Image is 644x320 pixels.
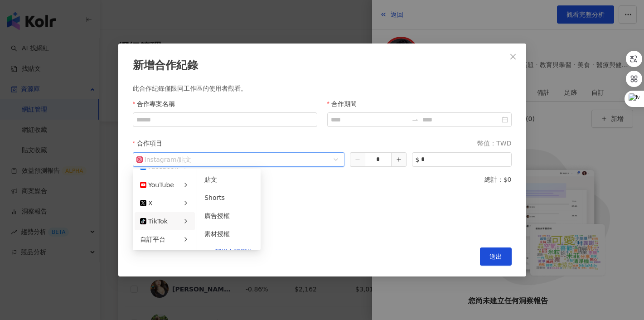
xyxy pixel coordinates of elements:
[412,116,419,123] span: swap-right
[204,212,230,219] span: 廣告授權
[331,115,408,125] input: 合作期間
[480,247,512,266] button: 送出
[137,138,512,149] div: 合作項目
[204,176,217,183] span: 貼文
[204,230,230,238] span: 素材授權
[133,99,317,109] label: 合作專案名稱
[489,253,502,260] span: 送出
[133,84,512,93] div: 此合作紀錄僅限同工作區的使用者觀看。
[412,116,419,123] span: to
[140,234,165,244] div: 自訂平台
[133,112,317,127] input: 合作專案名稱
[477,138,511,149] div: 幣值：TWD
[215,249,253,255] span: 新增自訂欄位
[504,48,522,66] button: Close
[140,180,174,190] div: YouTube
[136,153,177,166] div: Instagram
[140,198,153,208] div: X
[327,99,512,109] label: 合作期間
[484,174,512,185] div: 總計：$0
[140,216,168,226] div: TikTok
[136,153,341,166] span: /
[204,194,225,201] span: Shorts
[204,247,253,257] button: 新增自訂欄位
[179,156,191,163] span: 貼文
[133,58,512,73] div: 新增合作紀錄
[509,53,517,60] span: close
[133,196,512,206] label: 上線連結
